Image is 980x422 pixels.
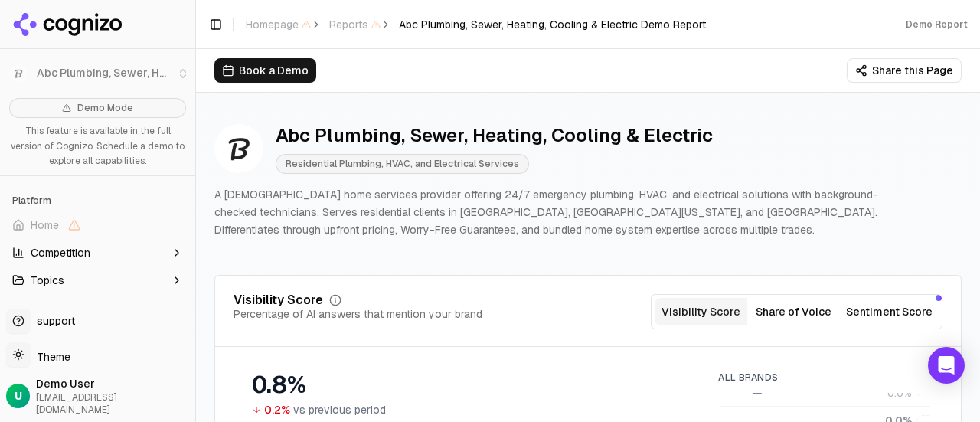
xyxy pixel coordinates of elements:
[31,218,59,233] span: Home
[234,294,323,306] div: Visibility Score
[31,245,90,260] span: Competition
[252,371,688,399] div: 0.8%
[31,300,72,316] span: Prompts
[36,376,189,391] span: Demo User
[928,347,965,384] div: Open Intercom Messenger
[747,298,840,325] button: Share of Voice
[31,350,70,364] span: Theme
[214,186,900,238] p: A [DEMOGRAPHIC_DATA] home services provider offering 24/7 emergency plumbing, HVAC, and electrica...
[276,123,713,148] div: Abc Plumbing, Sewer, Heating, Cooling & Electric
[276,154,529,174] span: Residential Plumbing, HVAC, and Electrical Services
[246,17,311,32] span: Homepage
[655,298,747,325] button: Visibility Score
[31,313,75,329] span: support
[31,273,64,288] span: Topics
[264,402,290,417] span: 0.2%
[6,268,189,293] button: Topics
[234,306,482,322] div: Percentage of AI answers that mention your brand
[6,188,189,213] div: Platform
[6,240,189,265] button: Competition
[77,102,133,114] span: Demo Mode
[293,402,386,417] span: vs previous period
[840,298,939,325] button: Sentiment Score
[15,388,22,404] span: U
[329,17,381,32] span: Reports
[906,18,968,31] div: Demo Report
[887,388,912,400] span: 0.0%
[718,371,930,384] div: All Brands
[214,124,263,173] img: ABC Plumbing, Sewer, Heating, Cooling & Electric
[9,124,186,169] p: This feature is available in the full version of Cognizo. Schedule a demo to explore all capabili...
[246,17,706,32] nav: breadcrumb
[214,58,316,83] button: Book a Demo
[36,391,189,416] span: [EMAIL_ADDRESS][DOMAIN_NAME]
[399,17,706,32] span: Abc Plumbing, Sewer, Heating, Cooling & Electric Demo Report
[847,58,962,83] button: Share this Page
